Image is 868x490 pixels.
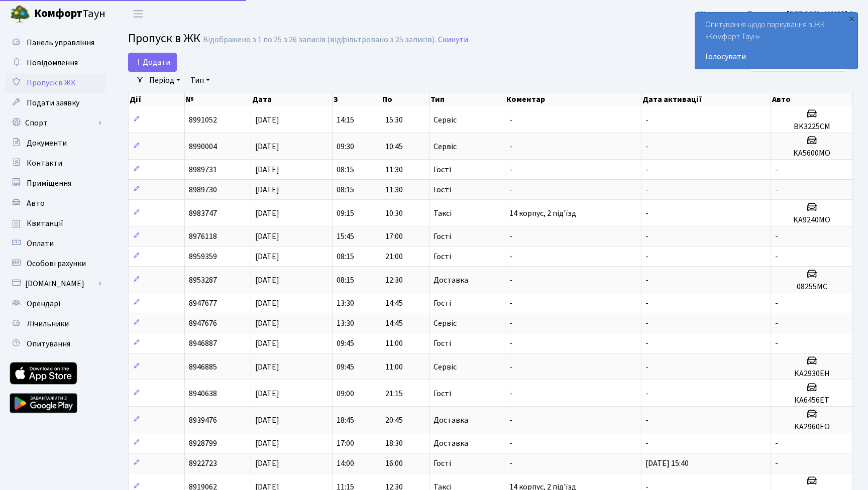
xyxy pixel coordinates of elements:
span: - [775,231,778,242]
span: Гості [433,166,451,174]
span: [DATE] [255,251,279,262]
span: Повідомлення [27,57,78,68]
span: Гості [433,232,451,240]
a: Лічильники [5,314,105,334]
span: 17:00 [337,438,354,449]
img: logo.png [10,4,30,24]
b: Комфорт [34,6,82,22]
a: Подати заявку [5,93,105,113]
span: 8939476 [189,415,217,426]
span: Лічильники [27,318,69,329]
span: - [645,164,648,175]
span: 8940638 [189,388,217,399]
span: Сервіс [433,319,457,327]
span: - [645,275,648,286]
b: Жаглевська-Баранова [PERSON_NAME] А. [698,9,856,20]
span: 8946885 [189,361,217,373]
span: 8983747 [189,208,217,219]
span: 11:00 [385,338,403,349]
span: 8947677 [189,298,217,309]
span: Особові рахунки [27,258,86,269]
th: Дата активації [641,92,772,106]
span: [DATE] [255,438,279,449]
span: Пропуск в ЖК [128,30,200,47]
span: - [509,458,512,469]
span: Авто [27,198,45,209]
span: 8922723 [189,458,217,469]
div: × [846,14,856,24]
th: Дата [251,92,333,106]
span: - [509,114,512,126]
span: [DATE] [255,275,279,286]
span: - [645,361,648,373]
span: - [645,208,648,219]
span: 09:45 [337,361,354,373]
span: 8989730 [189,184,217,195]
a: Жаглевська-Баранова [PERSON_NAME] А. [698,8,856,20]
h5: 08255МС [775,282,848,292]
span: - [775,458,778,469]
span: Гості [433,339,451,347]
button: Переключити навігацію [126,6,151,22]
span: [DATE] [255,338,279,349]
a: Контакти [5,153,105,173]
span: 8947676 [189,318,217,329]
span: - [645,251,648,262]
span: [DATE] [255,415,279,426]
span: Документи [27,138,67,149]
span: 13:30 [337,298,354,309]
a: Період [145,72,184,89]
a: Приміщення [5,173,105,193]
span: 21:00 [385,251,403,262]
span: 09:15 [337,208,354,219]
span: Опитування [27,338,70,349]
span: 13:30 [337,318,354,329]
span: [DATE] [255,318,279,329]
span: 14 корпус, 2 під'їзд [509,208,576,219]
span: Доставка [433,439,468,447]
span: - [509,231,512,242]
a: Скинути [438,35,468,45]
span: 18:30 [385,438,403,449]
th: Коментар [505,92,641,106]
a: Додати [128,53,177,72]
span: 09:00 [337,388,354,399]
span: Доставка [433,416,468,424]
span: 08:15 [337,251,354,262]
a: Оплати [5,233,105,254]
span: [DATE] [255,208,279,219]
span: Гості [433,186,451,194]
span: - [645,318,648,329]
a: Пропуск в ЖК [5,73,105,93]
span: Таун [34,6,105,23]
th: Авто [771,92,853,106]
span: 8953287 [189,275,217,286]
span: - [645,438,648,449]
span: [DATE] 15:40 [645,458,689,469]
span: - [645,298,648,309]
span: 10:45 [385,141,403,152]
span: Доставка [433,276,468,284]
span: - [509,438,512,449]
th: З [333,92,381,106]
span: 12:30 [385,275,403,286]
span: - [775,184,778,195]
span: Приміщення [27,178,71,189]
span: [DATE] [255,231,279,242]
span: 8946887 [189,338,217,349]
h5: КА6456ЕТ [775,396,848,405]
span: 11:30 [385,164,403,175]
span: - [509,141,512,152]
a: Орендарі [5,294,105,314]
span: - [645,184,648,195]
span: - [775,318,778,329]
span: 09:30 [337,141,354,152]
a: Повідомлення [5,53,105,73]
span: 16:00 [385,458,403,469]
a: Особові рахунки [5,254,105,274]
a: Квитанції [5,213,105,233]
span: - [509,298,512,309]
span: - [645,231,648,242]
a: [DOMAIN_NAME] [5,274,105,294]
span: - [775,251,778,262]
